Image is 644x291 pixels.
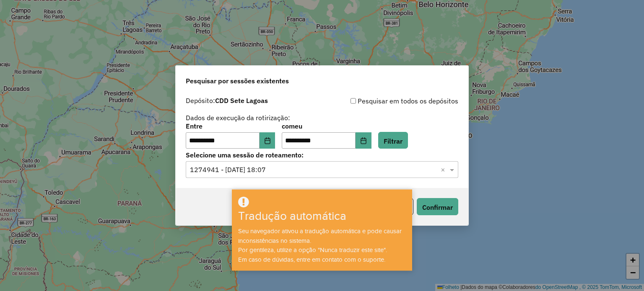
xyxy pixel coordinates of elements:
font: Depósito: [186,96,215,105]
font: Dados de execução da rotirização: [186,113,290,122]
button: Filtrar [378,132,408,149]
font: Tradução automática [238,210,346,223]
font: comeu [282,122,302,130]
font: Em caso de dúvidas, entre em contato com o suporte. [238,256,385,263]
font: Pesquisar em todos os depósitos [358,97,458,105]
font: Selecione uma sessão de roteamento: [186,151,304,159]
font: CDD Sete Lagoas [215,96,268,105]
span: Limpar tudo [441,165,448,175]
button: Escolha a data [260,132,275,149]
font: Filtrar [384,136,402,145]
font: Pesquisar por sessões existentes [186,77,289,85]
font: Confirmar [422,203,453,211]
font: Por gentileza, utilize a opção "Nunca traduzir este site". [238,247,387,253]
font: Entre [186,122,203,130]
button: Confirmar [417,198,458,215]
font: Seu navegador ativou a tradução automática e pode causar inconsistências no sistema. [238,228,402,244]
button: Escolha a data [356,132,371,149]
